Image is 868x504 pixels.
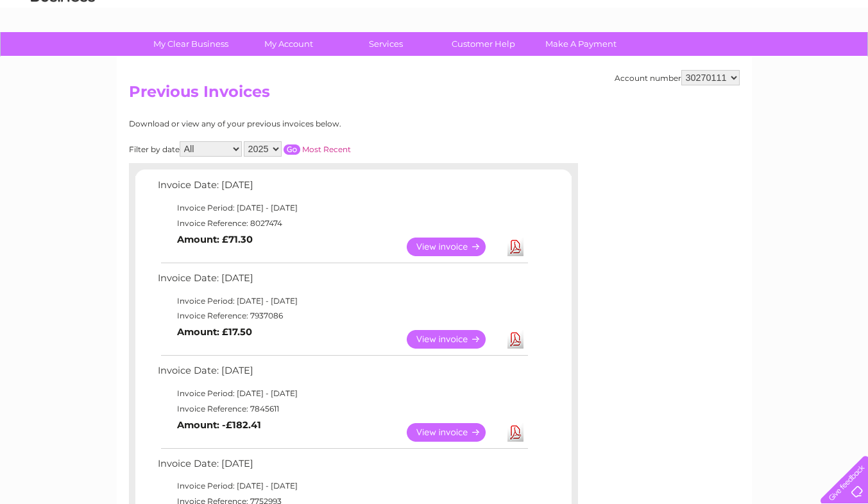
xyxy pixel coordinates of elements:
[129,83,740,107] h2: Previous Invoices
[642,55,667,64] a: Water
[674,55,702,64] a: Energy
[333,32,439,56] a: Services
[155,386,530,401] td: Invoice Period: [DATE] - [DATE]
[177,326,252,338] b: Amount: £17.50
[407,238,501,256] a: View
[155,455,530,479] td: Invoice Date: [DATE]
[155,362,530,386] td: Invoice Date: [DATE]
[155,270,530,293] td: Invoice Date: [DATE]
[155,177,530,200] td: Invoice Date: [DATE]
[155,216,530,231] td: Invoice Reference: 8027474
[177,234,253,245] b: Amount: £71.30
[155,401,530,417] td: Invoice Reference: 7845611
[756,55,775,64] a: Blog
[155,308,530,324] td: Invoice Reference: 7937086
[302,144,351,154] a: Most Recent
[626,6,715,22] a: 0333 014 3131
[129,141,466,157] div: Filter by date
[155,478,530,494] td: Invoice Period: [DATE] - [DATE]
[155,200,530,216] td: Invoice Period: [DATE] - [DATE]
[138,32,244,56] a: My Clear Business
[507,330,523,349] a: Download
[528,32,634,56] a: Make A Payment
[132,7,738,62] div: Clear Business is a trading name of Verastar Limited (registered in [GEOGRAPHIC_DATA] No. 3667643...
[507,238,523,256] a: Download
[407,330,501,349] a: View
[235,32,341,56] a: My Account
[177,419,261,431] b: Amount: -£182.41
[826,55,856,64] a: Log out
[507,423,523,442] a: Download
[615,70,740,85] div: Account number
[407,423,501,442] a: View
[155,293,530,309] td: Invoice Period: [DATE] - [DATE]
[710,55,749,64] a: Telecoms
[430,32,536,56] a: Customer Help
[30,33,96,73] img: logo.png
[783,55,814,64] a: Contact
[129,119,466,128] div: Download or view any of your previous invoices below.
